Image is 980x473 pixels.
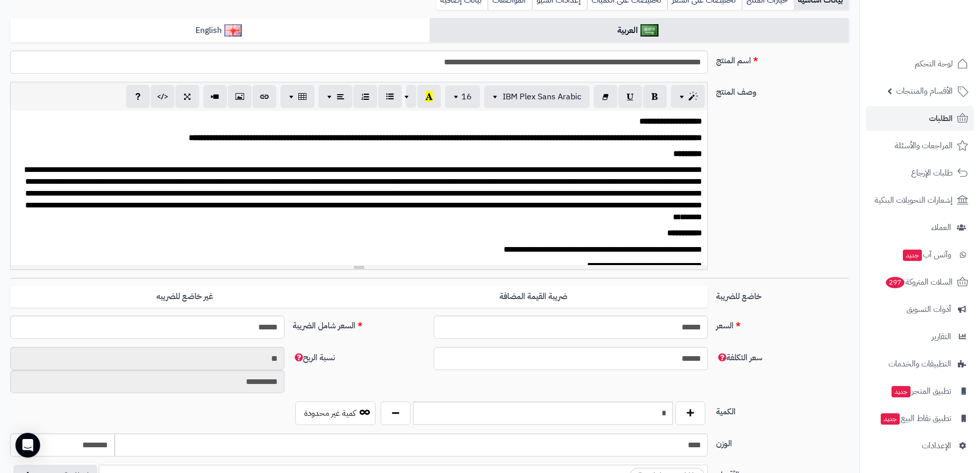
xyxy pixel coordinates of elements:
[712,50,853,67] label: اسم المنتج
[640,24,658,37] img: العربية
[484,85,590,108] button: IBM Plex Sans Arabic
[712,316,853,332] label: السعر
[866,133,974,158] a: المراجعات والأسئلة
[866,106,974,131] a: الطلبات
[866,51,974,76] a: لوحة التحكم
[293,352,335,364] span: نسبة الربح
[461,91,472,103] span: 16
[15,433,40,458] div: Open Intercom Messenger
[712,286,853,303] label: خاضع للضريبة
[895,138,953,153] span: المراجعات والأسئلة
[875,193,953,207] span: إشعارات التحويلات البنكية
[866,324,974,349] a: التقارير
[10,286,359,307] label: غير خاضع للضريبه
[896,84,953,98] span: الأقسام والمنتجات
[866,352,974,376] a: التطبيقات والخدمات
[866,406,974,431] a: تطبيق نقاط البيعجديد
[886,277,904,288] span: 297
[712,433,853,450] label: الوزن
[915,57,953,71] span: لوحة التحكم
[866,215,974,240] a: العملاء
[931,220,951,235] span: العملاء
[929,111,953,126] span: الطلبات
[866,188,974,213] a: إشعارات التحويلات البنكية
[430,18,849,43] a: العربية
[866,379,974,404] a: تطبيق المتجرجديد
[866,433,974,458] a: الإعدادات
[902,248,951,262] span: وآتس آب
[10,18,430,43] a: English
[503,91,581,103] span: IBM Plex Sans Arabic
[866,297,974,322] a: أدوات التسويق
[922,439,951,453] span: الإعدادات
[712,82,853,98] label: وصف المنتج
[911,166,953,180] span: طلبات الإرجاع
[881,413,900,425] span: جديد
[892,386,911,397] span: جديد
[224,24,242,37] img: English
[903,250,922,261] span: جديد
[445,85,480,108] button: 16
[289,316,430,332] label: السعر شامل الضريبة
[888,357,951,371] span: التطبيقات والخدمات
[712,401,853,418] label: الكمية
[866,161,974,185] a: طلبات الإرجاع
[932,329,951,344] span: التقارير
[359,286,708,307] label: ضريبة القيمة المضافة
[866,270,974,294] a: السلات المتروكة297
[716,352,762,364] span: سعر التكلفة
[885,275,953,289] span: السلات المتروكة
[866,242,974,267] a: وآتس آبجديد
[880,411,951,426] span: تطبيق نقاط البيع
[906,302,951,317] span: أدوات التسويق
[890,384,951,398] span: تطبيق المتجر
